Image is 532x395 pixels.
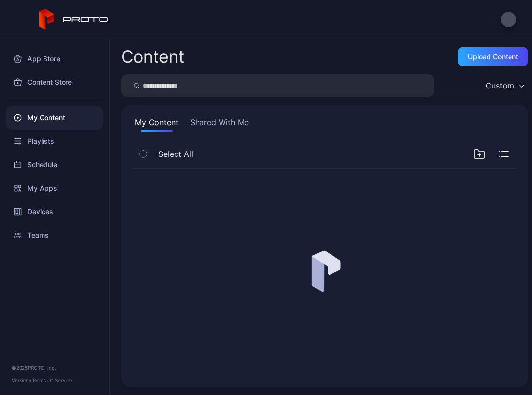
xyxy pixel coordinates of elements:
[133,116,180,132] button: My Content
[6,47,103,70] a: App Store
[458,47,528,66] button: Upload Content
[6,200,103,223] a: Devices
[32,377,72,383] a: Terms Of Service
[486,81,514,90] div: Custom
[481,74,528,97] button: Custom
[6,106,103,130] a: My Content
[6,223,103,247] a: Teams
[121,48,184,65] div: Content
[12,377,32,383] span: Version •
[158,148,193,160] span: Select All
[6,176,103,200] a: My Apps
[6,130,103,153] a: Playlists
[6,70,103,94] a: Content Store
[6,153,103,176] a: Schedule
[468,53,518,61] div: Upload Content
[12,364,97,372] div: © 2025 PROTO, Inc.
[188,116,251,132] button: Shared With Me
